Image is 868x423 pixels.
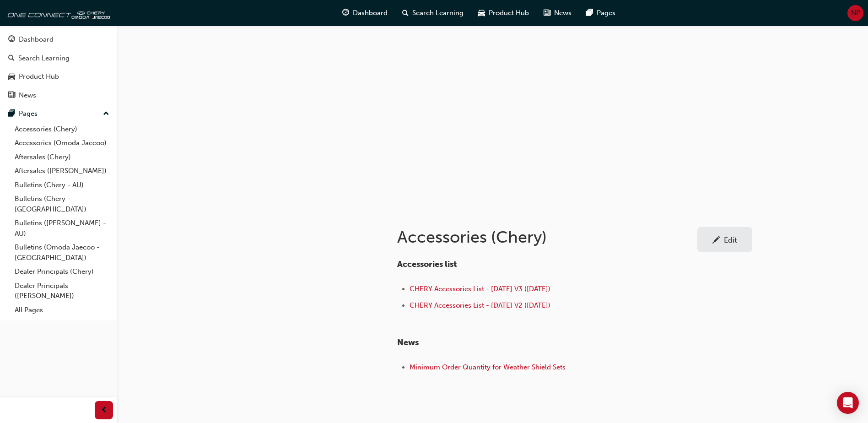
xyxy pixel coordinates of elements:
div: Dashboard [19,34,54,45]
a: Accessories (Chery) [11,122,113,136]
a: search-iconSearch Learning [395,4,471,22]
span: guage-icon [342,7,349,19]
div: Edit [724,235,737,244]
a: car-iconProduct Hub [471,4,536,22]
a: All Pages [11,303,113,317]
span: Search Learning [412,8,464,18]
h1: Accessories (Chery) [397,227,697,247]
button: NP [847,5,863,21]
span: search-icon [402,7,409,19]
a: Aftersales ([PERSON_NAME]) [11,164,113,178]
a: Aftersales (Chery) [11,150,113,164]
span: search-icon [8,54,15,63]
span: Accessories list [397,259,457,269]
span: car-icon [8,73,15,81]
span: Pages [597,8,615,18]
button: DashboardSearch LearningProduct HubNews [4,29,113,105]
img: oneconnect [5,4,110,22]
div: Pages [19,108,38,119]
a: Search Learning [4,50,113,67]
span: News [397,337,419,347]
div: Search Learning [18,53,70,64]
a: CHERY Accessories List - [DATE] V3 ([DATE]) [410,285,550,293]
span: Dashboard [353,8,388,18]
span: news-icon [8,92,15,100]
span: up-icon [103,108,109,120]
div: Product Hub [19,71,59,82]
button: Pages [4,105,113,122]
span: Product Hub [489,8,529,18]
a: Accessories (Omoda Jaecoo) [11,136,113,150]
div: Open Intercom Messenger [837,392,859,414]
div: News [19,90,36,101]
a: Dealer Principals (Chery) [11,265,113,279]
span: NP [851,8,860,18]
a: Dealer Principals ([PERSON_NAME]) [11,279,113,303]
a: Edit [697,227,752,252]
span: pencil-icon [712,236,720,245]
span: news-icon [544,7,550,19]
span: prev-icon [101,405,108,416]
a: Minimum Order Quantity for Weather Shield Sets [410,363,566,371]
span: car-icon [478,7,485,19]
a: pages-iconPages [579,4,623,22]
a: news-iconNews [536,4,579,22]
a: Product Hub [4,68,113,85]
a: Bulletins (Chery - [GEOGRAPHIC_DATA]) [11,192,113,216]
a: Dashboard [4,31,113,48]
span: pages-icon [8,110,15,118]
a: Bulletins ([PERSON_NAME] - AU) [11,216,113,240]
a: guage-iconDashboard [335,4,395,22]
a: Bulletins (Chery - AU) [11,178,113,192]
a: News [4,87,113,104]
span: pages-icon [586,7,593,19]
a: CHERY Accessories List - [DATE] V2 ([DATE]) [410,301,550,309]
a: Bulletins (Omoda Jaecoo - [GEOGRAPHIC_DATA]) [11,240,113,265]
span: guage-icon [8,36,15,44]
span: News [554,8,571,18]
